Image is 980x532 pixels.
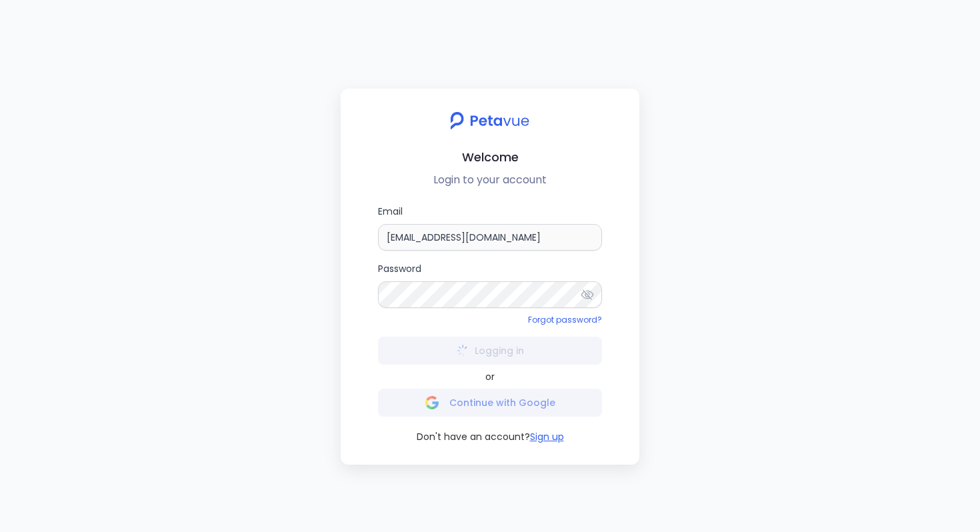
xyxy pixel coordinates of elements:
input: Password [378,281,602,308]
label: Password [378,261,602,308]
img: petavue logo [441,105,538,137]
label: Email [378,204,602,251]
h2: Welcome [351,147,629,167]
input: Email [378,224,602,251]
p: Login to your account [351,172,629,188]
a: Forgot password? [528,314,602,325]
button: Sign up [530,430,564,443]
span: Don't have an account? [417,430,530,443]
span: or [485,370,495,383]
